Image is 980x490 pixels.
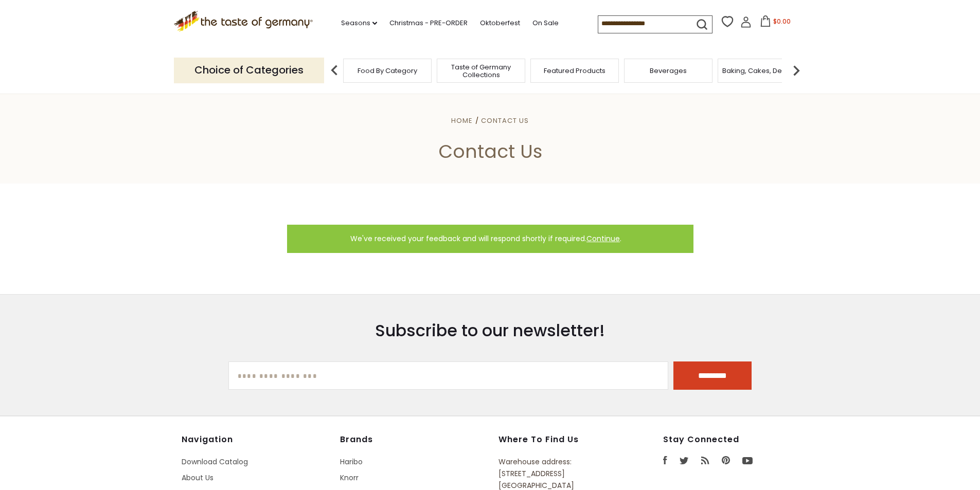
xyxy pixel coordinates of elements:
[324,60,345,81] img: previous arrow
[174,58,324,83] p: Choice of Categories
[440,63,522,79] a: Taste of Germany Collections
[287,225,693,253] div: We've received your feedback and will respond shortly if required. .
[32,140,948,163] h1: Contact Us
[182,473,213,483] a: About Us
[498,434,616,445] h4: Where to find us
[754,15,797,31] button: $0.00
[480,17,520,29] a: Oktoberfest
[182,434,330,445] h4: Navigation
[586,233,620,244] a: Continue
[228,320,752,341] h3: Subscribe to our newsletter!
[182,457,248,467] a: Download Catalog
[544,67,605,75] a: Featured Products
[786,60,807,81] img: next arrow
[340,434,488,445] h4: Brands
[340,473,359,483] a: Knorr
[532,17,559,29] a: On Sale
[481,116,529,125] a: Contact Us
[358,67,417,75] a: Food By Category
[340,457,363,467] a: Haribo
[663,434,799,445] h4: Stay Connected
[451,116,473,125] a: Home
[650,67,687,75] a: Beverages
[341,17,377,29] a: Seasons
[722,67,802,75] a: Baking, Cakes, Desserts
[773,17,791,26] span: $0.00
[389,17,468,29] a: Christmas - PRE-ORDER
